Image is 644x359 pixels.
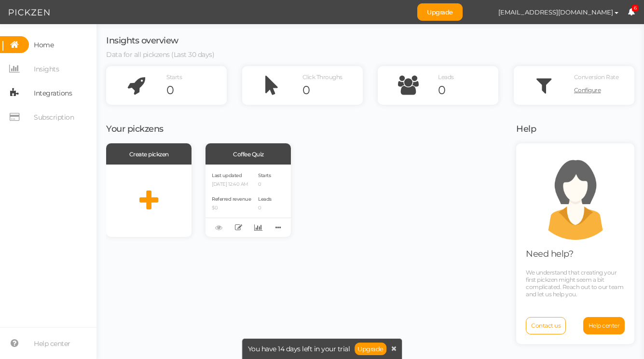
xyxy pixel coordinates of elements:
span: Your pickzens [106,124,164,134]
span: Help center [34,336,70,351]
span: 6 [632,5,639,12]
span: Create pickzen [129,151,169,158]
span: Insights overview [106,35,178,46]
span: Need help? [526,249,573,259]
p: [DATE] 12:40 AM [212,181,251,188]
span: Leads [258,196,272,202]
a: Upgrade [355,343,386,355]
span: Insights [34,61,59,77]
span: You have 14 days left in your trial [248,345,350,352]
span: Contact us [531,322,561,329]
div: Last updated [DATE] 12:40 AM Referred revenue $0 Starts 0 Leads 0 [206,165,291,237]
div: 0 [438,83,498,97]
p: 0 [258,205,272,211]
div: 0 [166,83,227,97]
span: Data for all pickzens (Last 30 days) [106,50,214,59]
span: Referred revenue [212,196,251,202]
a: Help center [583,317,625,334]
a: Configure [574,83,634,97]
span: Leads [438,73,454,81]
span: Starts [258,172,271,179]
span: Last updated [212,172,242,179]
a: Upgrade [417,3,463,21]
span: Integrations [34,85,72,101]
span: Help center [589,322,620,329]
span: Subscription [34,110,74,125]
span: Configure [574,86,601,94]
div: Coffee Quiz [206,143,291,165]
span: Click Throughs [302,73,343,81]
button: [EMAIL_ADDRESS][DOMAIN_NAME] [489,4,628,20]
span: We understand that creating your first pickzen might seem a bit complicated. Reach out to our tea... [526,269,623,298]
span: [EMAIL_ADDRESS][DOMAIN_NAME] [498,8,613,16]
img: support.png [532,153,619,240]
span: Starts [166,73,182,81]
img: 51996efa08c13a0170996c46f80093ff [472,4,489,21]
span: Help [516,124,536,134]
p: 0 [258,181,272,188]
span: Conversion Rate [574,73,619,81]
span: Home [34,37,54,53]
p: $0 [212,205,251,211]
div: 0 [302,83,363,97]
img: Pickzen logo [9,7,50,18]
